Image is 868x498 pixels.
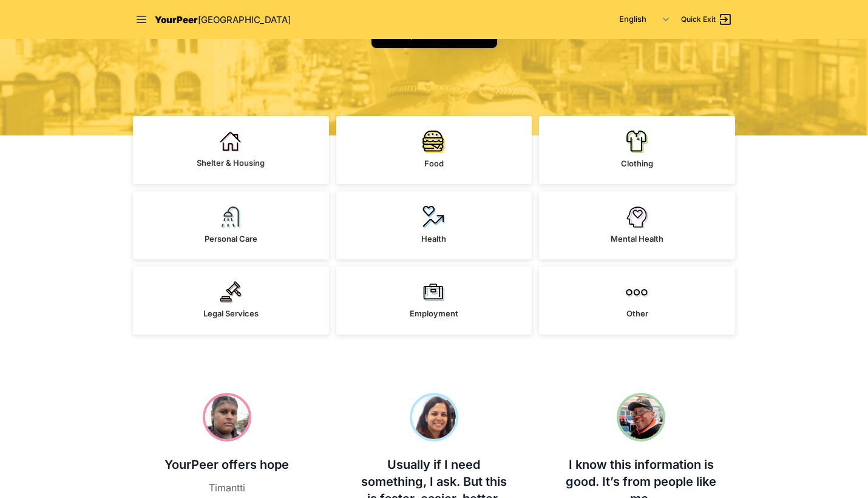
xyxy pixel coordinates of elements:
[336,116,532,184] a: Food
[410,309,458,318] span: Employment
[539,116,735,184] a: Clothing
[150,480,303,495] figcaption: Timantti
[626,309,648,318] span: Other
[164,457,289,472] span: YourPeer offers hope
[336,267,532,335] a: Employment
[198,14,291,26] span: [GEOGRAPHIC_DATA]
[681,15,716,24] span: Quick Exit
[133,191,329,259] a: Personal Care
[133,116,329,184] a: Shelter & Housing
[621,159,653,168] span: Clothing
[336,191,532,259] a: Health
[539,267,735,335] a: Other
[155,14,198,26] span: YourPeer
[611,234,663,244] span: Mental Health
[539,191,735,259] a: Mental Health
[424,159,444,168] span: Food
[681,12,733,27] a: Quick Exit
[205,234,257,244] span: Personal Care
[155,12,291,27] a: YourPeer[GEOGRAPHIC_DATA]
[203,309,259,318] span: Legal Services
[421,234,446,244] span: Health
[133,267,329,335] a: Legal Services
[197,158,265,168] span: Shelter & Housing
